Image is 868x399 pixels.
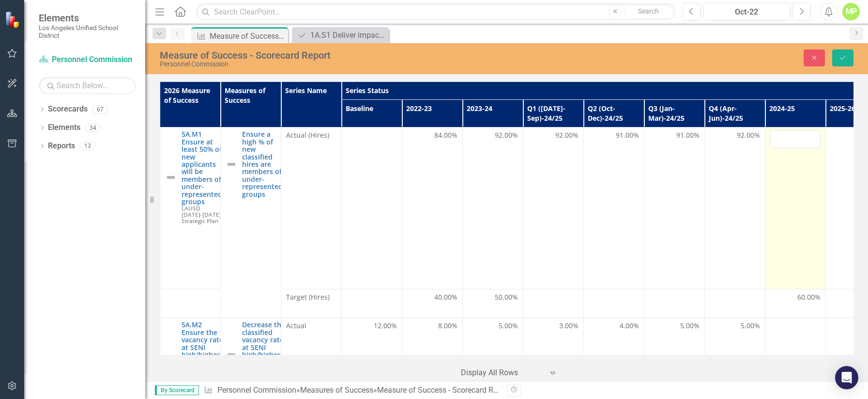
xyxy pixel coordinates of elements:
[204,385,500,396] div: » »
[242,130,283,198] a: Ensure a high % of new classified hires are members of under-represented groups
[737,130,760,140] span: 92.00%
[842,3,860,20] button: MP
[680,321,700,331] span: 5.00%
[377,385,511,395] div: Measure of Success - Scorecard Report
[226,159,237,170] img: Not Defined
[676,130,700,140] span: 91.00%
[48,122,80,133] a: Elements
[182,130,222,205] a: 5A.M1 Ensure at least 50% of new applicants will be members of under-represented groups
[160,50,548,61] div: Measure of Success - Scorecard Report
[92,105,108,113] div: 67
[620,321,639,331] span: 4.00%
[160,61,548,68] div: Personnel Commission
[434,292,457,302] span: 40.00%
[703,3,790,20] button: Oct-22
[286,130,336,140] span: Actual (Hires)
[797,292,821,302] span: 60.00%
[217,385,296,395] a: Personnel Commission
[226,349,237,361] img: Not Defined
[294,29,386,41] a: 1A.S1 Deliver impactful, rigorous, standards-based, culturally responsive, and inclusive instruct...
[39,24,136,40] small: Los Angeles Unified School District
[300,385,373,395] a: Measures of Success
[80,142,95,150] div: 13
[5,11,22,28] img: ClearPoint Strategy
[434,130,457,140] span: 84.00%
[39,77,136,94] input: Search Below...
[495,292,518,302] span: 50.00%
[616,130,639,140] span: 91.00%
[559,321,579,331] span: 3.00%
[310,29,386,41] div: 1A.S1 Deliver impactful, rigorous, standards-based, culturally responsive, and inclusive instruct...
[48,141,75,152] a: Reports
[182,321,226,388] a: 5A.M2 Ensure the vacancy rate at SENI high/highest-needs schools will not exceed 6%
[555,130,579,140] span: 92.00%
[182,204,221,224] span: LAUSD [DATE]-[DATE] Strategic Plan
[39,12,136,24] span: Elements
[242,321,286,388] a: Decrease the classified vacancy rate at SENI high/highest-needs schools (from 12% baseline)
[85,124,101,132] div: 34
[638,7,659,15] span: Search
[835,366,858,389] div: Open Intercom Messenger
[438,321,457,331] span: 8.00%
[286,321,336,331] span: Actual
[48,104,88,115] a: Scorecards
[495,130,518,140] span: 92.00%
[155,385,199,395] span: By Scorecard
[286,292,336,302] span: Target (Hires)
[39,54,136,65] a: Personnel Commission
[374,321,397,331] span: 12.00%
[741,321,760,331] span: 5.00%
[624,5,673,18] button: Search
[196,3,675,20] input: Search ClearPoint...
[707,6,787,18] div: Oct-22
[210,30,286,42] div: Measure of Success - Scorecard Report
[165,172,177,183] img: Not Defined
[499,321,518,331] span: 5.00%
